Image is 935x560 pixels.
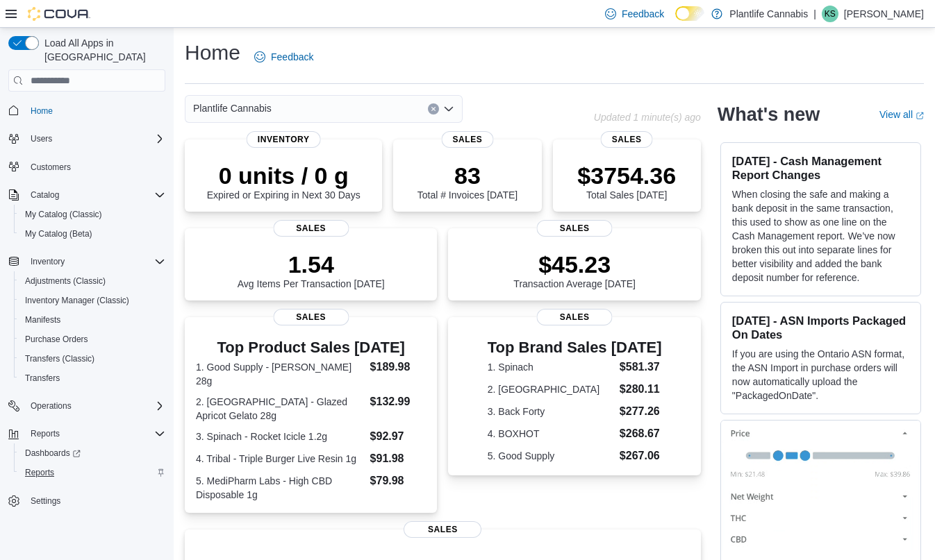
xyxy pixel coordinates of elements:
a: Dashboards [14,443,171,463]
span: Dark Mode [675,21,676,22]
a: Dashboards [19,445,86,461]
span: Load All Apps in [GEOGRAPHIC_DATA] [39,36,165,64]
span: Settings [31,495,60,507]
span: Inventory [25,253,165,270]
span: Purchase Orders [19,331,165,348]
span: Users [25,130,165,147]
button: Open list of options [443,103,454,114]
dt: 3. Back Forty [488,405,614,418]
button: My Catalog (Classic) [14,205,171,224]
button: Home [3,100,171,120]
span: Manifests [19,312,165,328]
dd: $268.67 [620,425,662,442]
button: Users [25,130,58,147]
span: Manifests [25,314,60,325]
button: My Catalog (Beta) [14,224,171,244]
a: Settings [25,493,66,509]
span: Sales [273,309,349,325]
span: My Catalog (Beta) [25,228,92,239]
span: Plantlife Cannabis [193,100,272,117]
span: KS [825,6,836,22]
p: When closing the safe and making a bank deposit in the same transaction, this used to show as one... [732,187,909,285]
button: Operations [3,396,171,416]
button: Catalog [3,185,171,205]
dd: $91.98 [370,450,427,467]
span: Feedback [622,7,664,21]
span: My Catalog (Classic) [25,209,102,220]
h3: [DATE] - ASN Imports Packaged On Dates [732,314,909,341]
button: Operations [25,398,77,414]
div: Expired or Expiring in Next 30 Days [207,162,361,201]
span: Inventory Manager (Classic) [19,292,165,309]
dd: $280.11 [620,381,662,398]
span: Catalog [25,187,165,203]
a: My Catalog (Classic) [19,206,108,223]
p: | [813,6,816,22]
button: Inventory [3,252,171,271]
span: Adjustments (Classic) [25,275,106,287]
span: Reports [19,464,165,481]
button: Reports [25,425,65,442]
dd: $92.97 [370,428,427,445]
a: Reports [19,464,60,481]
dd: $79.98 [370,473,427,489]
span: Sales [601,131,653,148]
span: Transfers [25,373,60,384]
span: Transfers [19,370,165,387]
span: Home [25,101,165,119]
p: $45.23 [513,251,636,278]
dd: $189.98 [370,359,427,375]
h3: Top Brand Sales [DATE] [488,339,662,356]
a: Adjustments (Classic) [19,273,111,289]
a: Purchase Orders [19,331,94,348]
h1: Home [185,39,240,67]
span: Sales [537,220,613,237]
span: Home [31,105,53,117]
p: 83 [417,162,518,189]
dt: 5. Good Supply [488,449,614,463]
a: Transfers [19,370,65,387]
p: Updated 1 minute(s) ago [594,112,701,123]
button: Inventory [25,253,70,270]
p: [PERSON_NAME] [844,6,924,22]
button: Catalog [25,187,65,203]
span: Sales [404,521,481,538]
span: Operations [25,398,165,414]
a: Inventory Manager (Classic) [19,292,135,309]
p: Plantlife Cannabis [729,6,808,22]
dd: $132.99 [370,393,427,410]
span: Customers [31,162,71,173]
dt: 2. [GEOGRAPHIC_DATA] [488,382,614,396]
span: Inventory [247,131,321,148]
button: Reports [14,463,171,482]
dd: $267.06 [620,448,662,464]
a: View allExternal link [879,109,924,120]
button: Transfers [14,368,171,388]
span: Catalog [31,189,59,201]
img: Cova [28,7,90,21]
dt: 1. Spinach [488,360,614,374]
a: Manifests [19,312,66,328]
h2: What's new [718,103,820,126]
span: Inventory Manager (Classic) [25,295,129,306]
h3: Top Product Sales [DATE] [196,339,426,356]
nav: Complex example [8,94,165,547]
dd: $277.26 [620,403,662,420]
button: Purchase Orders [14,330,171,349]
span: Sales [441,131,493,148]
button: Inventory Manager (Classic) [14,291,171,310]
a: My Catalog (Beta) [19,226,98,242]
h3: [DATE] - Cash Management Report Changes [732,154,909,182]
div: Total Sales [DATE] [577,162,676,201]
span: Reports [25,467,54,478]
span: Feedback [271,50,313,64]
span: Sales [537,309,613,325]
span: Reports [31,428,60,439]
dt: 2. [GEOGRAPHIC_DATA] - Glazed Apricot Gelato 28g [196,395,365,423]
span: Operations [31,400,72,411]
a: Home [25,103,58,119]
dt: 3. Spinach - Rocket Icicle 1.2g [196,430,365,443]
a: Transfers (Classic) [19,350,100,367]
span: Sales [273,220,349,237]
span: Transfers (Classic) [19,350,165,367]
